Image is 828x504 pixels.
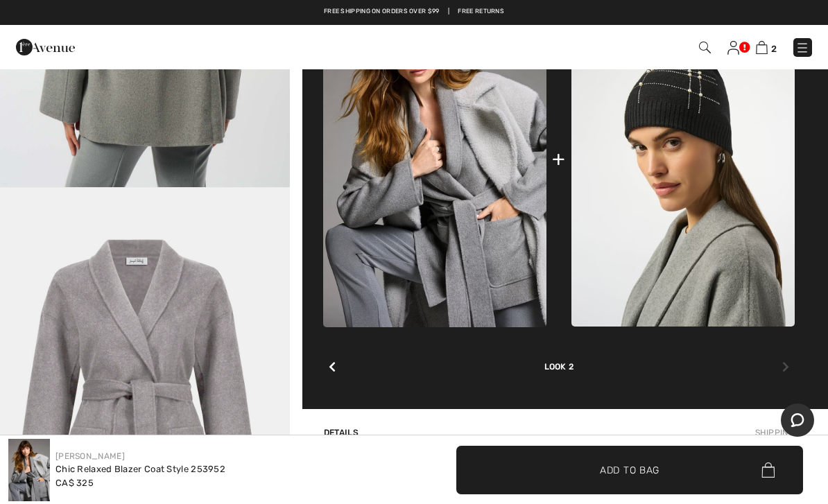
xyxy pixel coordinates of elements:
[756,39,777,55] a: 2
[756,41,768,54] img: Shopping Bag
[752,420,795,445] div: Shipping
[55,451,125,461] a: [PERSON_NAME]
[761,462,775,478] img: Bag.svg
[55,478,94,488] span: CA$ 325
[324,7,440,17] a: Free shipping on orders over $99
[55,462,225,476] div: Chic Relaxed Blazer Coat Style 253952
[781,403,814,438] iframe: Opens a widget where you can chat to one of our agents
[727,41,739,55] img: My Info
[16,40,75,53] a: 1ère Avenue
[456,446,803,494] button: Add to Bag
[448,7,449,17] span: |
[795,41,809,55] img: Menu
[600,462,659,477] span: Add to Bag
[458,7,504,17] a: Free Returns
[552,144,565,175] div: +
[771,44,777,54] span: 2
[8,439,50,501] img: Chic Relaxed Blazer Coat Style 253952
[699,42,711,53] img: Search
[323,420,362,445] div: Details
[16,33,75,61] img: 1ère Avenue
[323,327,795,373] div: Look 2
